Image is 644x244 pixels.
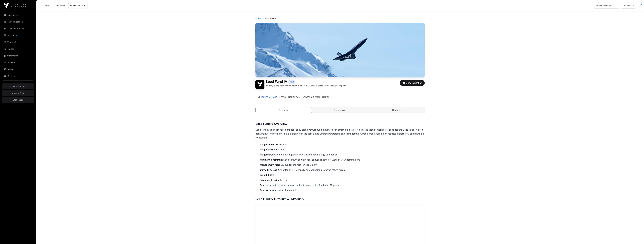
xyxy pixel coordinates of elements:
a: Invest [2,46,34,52]
p: Seed Fund IV is an actively managed, early-stage venture fund that invests in emerging, privately... [255,128,425,140]
a: Indications [53,3,67,8]
li: Limited Partnership [259,188,425,192]
strong: Fund term: [260,184,272,187]
img: Icehouse Ventures Logo [3,3,26,8]
a: Transactions [2,39,34,45]
li: 30 [259,148,425,151]
a: [PERSON_NAME] [261,96,278,98]
a: News [2,66,34,72]
img: Seed Fund IV [255,23,425,77]
a: Offers [255,17,261,20]
h3: Seed Fund IV Introduction Materials [255,197,425,201]
p: An early-stage venture fund that will invest in 30 exceptional Kiwi technology companies. [266,84,348,87]
li: 25% [259,173,425,177]
a: [PERSON_NAME][EMAIL_ADDRESS][DOMAIN_NAME] [279,96,329,99]
a: Direct Investments [2,25,34,32]
li: 20% after an 8% annually compounding preferred return hurdle [259,168,425,172]
nav: Tabs [256,107,425,113]
a: Showcase 2025 [68,3,87,8]
button: View Indication [400,80,425,86]
a: Offers [41,3,52,8]
strong: Target: [260,153,268,156]
h1: Seed Fund IV [266,80,287,84]
a: Analysis [2,59,34,66]
span: Fund [290,81,294,83]
a: Settings [2,73,34,79]
button: Account [621,3,636,8]
a: Discussion [312,107,368,113]
a: Staff Portal [2,97,34,103]
a: Fund Investments [2,19,34,25]
p: Seed Fund IV [265,17,277,20]
li: $30m+ [259,142,425,146]
li: 1.5% p/a for the first ten years only [259,163,425,167]
a: Portfolio [2,32,34,38]
strong: Target portfolio size: [260,148,283,151]
li: Limited partners may resolve to wind up the fund after 12 years [259,183,425,187]
a: Updates [369,107,425,113]
li: Established and high growth New Zealand technology companies [259,153,425,157]
li: $50k (drawn down in four annual tranches of 25% of your commitment) [259,158,425,162]
strong: Investment period: [260,179,280,181]
img: Seed Fund IV [255,80,264,89]
a: Dashboard [2,12,34,18]
strong: Minimum investment: [260,158,283,161]
a: Manage Fund [2,90,34,96]
a: Overview [255,107,312,113]
a: Manage Company [2,83,34,89]
strong: Carried interest: [260,168,277,171]
div: View Indication [403,81,422,85]
a: Statements [2,53,34,59]
strong: Management fee: [260,163,279,166]
h3: Seed Fund IV Overview [255,122,425,126]
strong: Target IRR: [260,174,272,176]
strong: Fund structure: [260,189,277,192]
div: Entities Selection [594,3,613,8]
li: 5 years [259,178,425,182]
strong: Target fund size: [260,143,278,146]
a: View Indication [400,83,425,86]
